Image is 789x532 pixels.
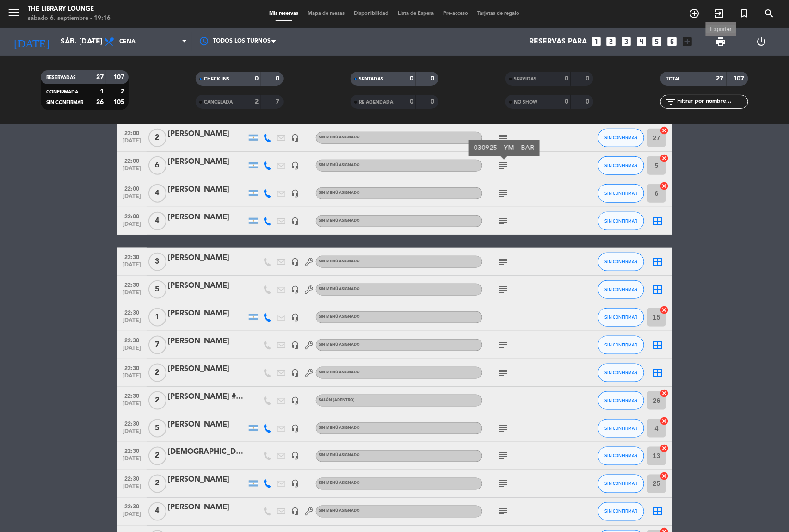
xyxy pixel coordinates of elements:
i: headset_mic [291,480,299,488]
button: SIN CONFIRMAR [598,502,644,521]
span: 2 [148,475,166,493]
i: search [764,8,775,19]
i: cancel [660,444,669,453]
span: SIN CONFIRMAR [46,100,83,105]
span: [DATE] [120,512,143,522]
strong: 0 [255,75,259,82]
i: subject [498,451,509,462]
i: headset_mic [291,396,299,405]
span: SIN CONFIRMAR [605,315,638,320]
i: headset_mic [291,189,299,198]
i: cancel [660,472,669,481]
i: subject [498,284,509,295]
div: The Library Lounge [28,5,111,14]
span: [DATE] [120,373,143,384]
i: headset_mic [291,161,299,170]
span: 6 [148,156,166,175]
span: TOTAL [666,77,680,81]
span: 1 [148,308,166,327]
span: 7 [148,336,166,354]
span: Sin menú asignado [319,509,360,513]
span: Cena [119,38,136,45]
i: cancel [660,305,669,315]
strong: 107 [734,75,746,82]
span: SIN CONFIRMAR [605,509,638,514]
div: [PERSON_NAME] #606 [168,391,247,403]
i: add_circle_outline [689,8,700,19]
button: SIN CONFIRMAR [598,184,644,203]
i: menu [7,6,21,19]
i: power_settings_new [756,36,767,47]
span: SIN CONFIRMAR [605,259,638,264]
span: 22:00 [120,155,143,166]
button: SIN CONFIRMAR [598,308,644,327]
i: subject [498,216,509,227]
span: SIN CONFIRMAR [605,426,638,431]
span: 22:30 [120,307,143,317]
div: [PERSON_NAME] [168,184,247,196]
span: 22:30 [120,390,143,401]
strong: 7 [276,99,281,105]
span: [DATE] [120,262,143,272]
span: [DATE] [120,317,143,328]
span: 22:30 [120,418,143,428]
span: [DATE] [120,290,143,300]
i: headset_mic [291,285,299,294]
div: [PERSON_NAME] [168,363,247,375]
button: SIN CONFIRMAR [598,391,644,410]
i: looks_6 [666,36,678,48]
i: looks_3 [621,36,633,48]
span: 22:30 [120,501,143,512]
span: Disponibilidad [350,11,394,16]
div: sábado 6. septiembre - 19:16 [28,14,111,23]
i: looks_two [605,36,617,48]
span: 22:00 [120,127,143,138]
i: subject [498,506,509,517]
i: border_all [653,506,664,517]
span: Sin menú asignado [319,219,360,223]
span: Sin menú asignado [319,163,360,167]
i: headset_mic [291,369,299,377]
span: 2 [148,447,166,465]
div: [PERSON_NAME] [168,335,247,347]
i: turned_in_not [739,8,750,19]
span: [DATE] [120,166,143,176]
span: [DATE] [120,456,143,467]
span: 4 [148,502,166,521]
span: 2 [148,364,166,382]
span: CANCELADA [204,100,233,105]
div: [PERSON_NAME] [168,308,247,320]
span: 5 [148,280,166,299]
i: subject [498,188,509,199]
button: SIN CONFIRMAR [598,212,644,230]
strong: 0 [565,99,568,105]
div: [PERSON_NAME] [168,211,247,223]
span: 22:00 [120,183,143,193]
span: Sin menú asignado [319,343,360,346]
span: CONFIRMADA [46,90,78,94]
span: SIN CONFIRMAR [605,370,638,375]
strong: 0 [410,99,413,105]
span: 3 [148,253,166,271]
i: headset_mic [291,507,299,516]
span: Mis reservas [265,11,303,16]
strong: 2 [121,88,126,95]
i: headset_mic [291,134,299,142]
span: 22:30 [120,279,143,290]
i: subject [498,367,509,378]
i: cancel [660,416,669,426]
span: Sin menú asignado [319,482,360,485]
i: subject [498,132,509,143]
span: 4 [148,184,166,203]
span: RE AGENDADA [359,100,393,105]
i: subject [498,423,509,434]
div: [PERSON_NAME] [168,474,247,486]
span: [DATE] [120,345,143,356]
span: Sin menú asignado [319,287,360,291]
i: headset_mic [291,341,299,349]
i: headset_mic [291,258,299,266]
button: menu [7,6,21,23]
i: cancel [660,181,669,191]
i: headset_mic [291,313,299,322]
i: looks_4 [636,36,648,48]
